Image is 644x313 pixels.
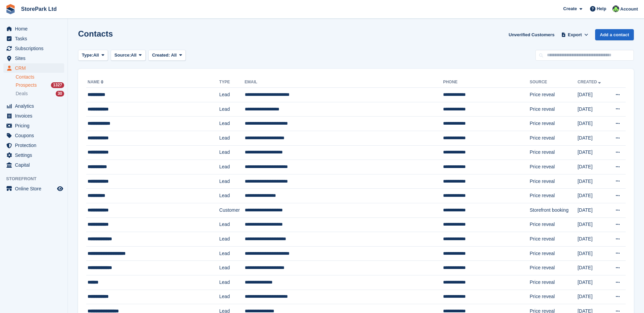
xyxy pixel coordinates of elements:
a: Unverified Customers [506,29,557,40]
td: [DATE] [577,203,608,217]
span: All [171,53,177,58]
h1: Contacts [78,29,113,38]
td: Customer [219,203,245,217]
span: Create [563,5,577,12]
td: Lead [219,261,245,275]
span: Tasks [15,34,56,43]
td: Price reveal [530,174,577,189]
a: menu [3,131,64,140]
span: All [131,52,137,59]
td: Price reveal [530,117,577,131]
td: [DATE] [577,174,608,189]
td: [DATE] [577,160,608,174]
a: Add a contact [595,29,634,40]
td: Lead [219,174,245,189]
div: 30 [56,91,64,97]
span: Prospects [16,82,37,88]
a: menu [3,111,64,121]
th: Source [530,77,577,88]
span: Export [568,32,582,38]
td: [DATE] [577,217,608,232]
span: Help [597,5,606,12]
a: Prospects 1327 [16,82,64,89]
span: Protection [15,141,56,150]
td: [DATE] [577,189,608,203]
img: Ryan Mulcahy [612,5,619,12]
td: Lead [219,189,245,203]
span: Invoices [15,111,56,121]
a: menu [3,24,64,34]
span: Settings [15,150,56,160]
td: Lead [219,217,245,232]
td: [DATE] [577,290,608,304]
td: [DATE] [577,275,608,290]
a: menu [3,34,64,43]
th: Type [219,77,245,88]
td: Lead [219,131,245,145]
td: Price reveal [530,160,577,174]
td: Lead [219,88,245,102]
td: Price reveal [530,102,577,117]
td: Storefront booking [530,203,577,217]
span: Storefront [6,175,68,182]
a: menu [3,184,64,193]
td: [DATE] [577,131,608,145]
td: Lead [219,232,245,247]
button: Created: All [148,50,186,61]
td: Lead [219,145,245,160]
td: Lead [219,246,245,261]
td: [DATE] [577,261,608,275]
td: [DATE] [577,145,608,160]
button: Export [560,29,590,40]
span: Capital [15,160,56,170]
span: Type: [82,52,93,59]
span: Created: [152,53,170,58]
img: stora-icon-8386f47178a22dfd0bd8f6a31ec36ba5ce8667c1dd55bd0f319d3a0aa187defe.svg [5,4,16,14]
span: Coupons [15,131,56,140]
td: Lead [219,102,245,117]
td: Price reveal [530,232,577,247]
td: Price reveal [530,261,577,275]
td: [DATE] [577,117,608,131]
a: menu [3,54,64,63]
a: menu [3,160,64,170]
td: [DATE] [577,246,608,261]
a: Preview store [56,185,64,193]
a: menu [3,101,64,111]
span: Subscriptions [15,44,56,53]
td: [DATE] [577,88,608,102]
a: menu [3,150,64,160]
td: Lead [219,117,245,131]
td: Lead [219,160,245,174]
button: Type: All [78,50,108,61]
td: [DATE] [577,102,608,117]
td: Price reveal [530,145,577,160]
td: [DATE] [577,232,608,247]
span: CRM [15,63,56,73]
span: Home [15,24,56,34]
a: Name [88,80,105,84]
a: Contacts [16,74,64,80]
td: Price reveal [530,189,577,203]
a: menu [3,63,64,73]
a: menu [3,121,64,130]
td: Price reveal [530,290,577,304]
td: Price reveal [530,88,577,102]
a: menu [3,44,64,53]
span: Account [620,6,638,13]
td: Price reveal [530,275,577,290]
td: Price reveal [530,217,577,232]
span: Source: [114,52,131,59]
th: Email [245,77,443,88]
a: Deals 30 [16,90,64,97]
td: Price reveal [530,131,577,145]
span: Deals [16,90,28,97]
div: 1327 [51,82,64,88]
a: StorePark Ltd [18,3,59,15]
span: Sites [15,54,56,63]
span: Online Store [15,184,56,193]
span: Analytics [15,101,56,111]
a: Created [577,80,602,84]
td: Lead [219,290,245,304]
span: All [93,52,99,59]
